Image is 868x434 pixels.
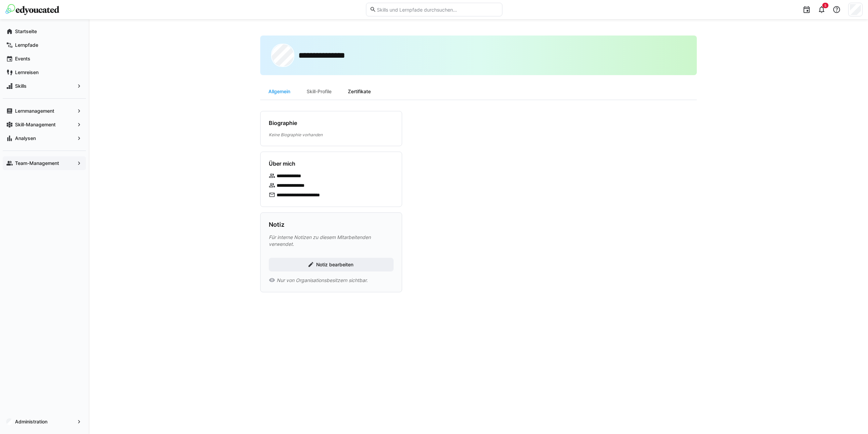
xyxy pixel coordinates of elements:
[340,83,379,100] div: Zertifikate
[376,6,498,13] input: Skills und Lernpfade durchsuchen…
[269,120,297,126] h4: Biographie
[269,160,295,167] h4: Über mich
[269,221,284,228] h3: Notiz
[269,234,394,248] p: Für interne Notizen zu diesem Mitarbeitenden verwendet.
[315,261,354,268] span: Notiz bearbeiten
[298,83,340,100] div: Skill-Profile
[269,132,394,138] p: Keine Biographie vorhanden
[269,258,394,271] button: Notiz bearbeiten
[277,277,368,284] span: Nur von Organisationsbesitzern sichtbar.
[824,3,826,8] span: 5
[260,83,298,100] div: Allgemein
